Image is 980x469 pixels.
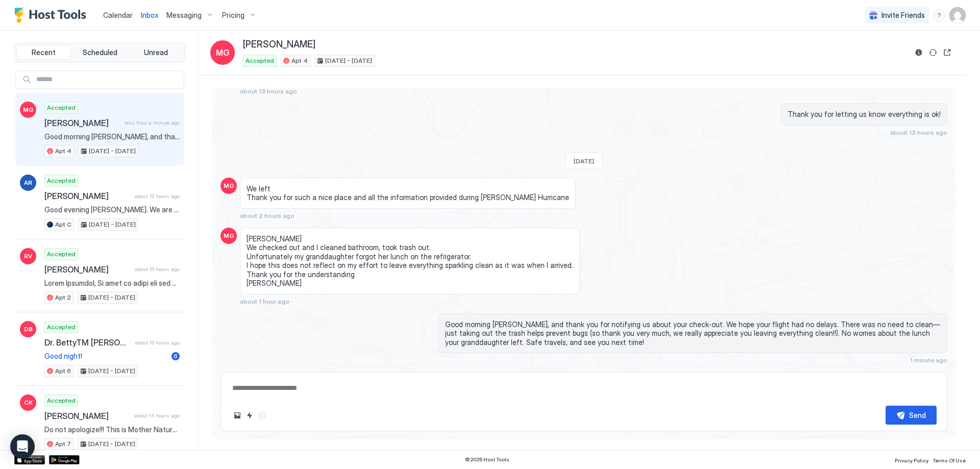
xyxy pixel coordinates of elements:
[23,105,34,114] span: MG
[141,11,158,19] span: Inbox
[240,298,289,305] span: about 1 hour ago
[55,439,71,449] span: Apt 7
[788,110,941,119] span: Thank you for letting us know everything is ok!
[47,250,76,259] span: Accepted
[216,46,230,59] span: MG
[909,410,926,421] div: Send
[88,293,135,302] span: [DATE] - [DATE]
[89,220,136,229] span: [DATE] - [DATE]
[88,366,135,376] span: [DATE] - [DATE]
[135,193,180,200] span: about 12 hours ago
[231,409,243,422] button: Upload image
[83,48,117,57] span: Scheduled
[927,46,939,59] button: Sync reservation
[32,71,184,88] input: Input Field
[88,439,135,449] span: [DATE] - [DATE]
[44,352,167,361] span: Good night!
[129,45,183,60] button: Unread
[44,337,131,348] span: Dr. BettyTM [PERSON_NAME]
[14,43,185,62] div: tab-group
[886,406,937,425] button: Send
[910,356,947,364] span: 1 minute ago
[89,146,136,156] span: [DATE] - [DATE]
[44,191,131,201] span: [PERSON_NAME]
[465,456,509,463] span: © 2025 Host Tools
[55,146,71,156] span: Apt 4
[44,132,180,141] span: Good morning [PERSON_NAME], and thank you for notifying us about your check-out. We hope your fli...
[574,157,594,165] span: [DATE]
[44,425,180,434] span: Do not apologize!!! This is Mother Nature. I appreciate your updates, and all of the backup thing...
[933,9,945,21] div: menu
[224,181,234,190] span: MG
[913,46,925,59] button: Reservation information
[14,455,45,464] a: App Store
[14,8,91,23] a: Host Tools Logo
[247,234,573,288] span: [PERSON_NAME] We checked out and I cleaned bathroom, took trash out. Unfortunately my granddaught...
[24,178,32,187] span: AR
[174,352,178,360] span: 6
[243,39,315,51] span: [PERSON_NAME]
[135,266,180,273] span: about 13 hours ago
[243,409,256,422] button: Quick reply
[224,231,234,240] span: MG
[103,10,133,20] a: Calendar
[246,56,274,65] span: Accepted
[240,212,295,219] span: about 2 hours ago
[73,45,127,60] button: Scheduled
[44,411,130,421] span: [PERSON_NAME]
[49,455,80,464] a: Google Play Store
[895,454,928,465] a: Privacy Policy
[949,7,966,23] div: User profile
[240,87,297,95] span: about 13 hours ago
[125,119,180,126] span: less than a minute ago
[47,176,76,185] span: Accepted
[44,279,180,288] span: Lorem Ipsumdol, Si amet co adipi eli sed doeiusmo tem INCI UTL Etdol Magn/Aliqu Enimadmin ve qui ...
[166,11,202,20] span: Messaging
[247,184,569,202] span: We left Thank you for such a nice place and all the information provided during [PERSON_NAME] Hur...
[10,434,35,459] div: Open Intercom Messenger
[881,11,925,20] span: Invite Friends
[47,396,76,405] span: Accepted
[445,320,941,347] span: Good morning [PERSON_NAME], and thank you for notifying us about your check-out. We hope your fli...
[47,103,76,112] span: Accepted
[144,48,168,57] span: Unread
[222,11,244,20] span: Pricing
[895,457,928,463] span: Privacy Policy
[103,11,133,19] span: Calendar
[933,454,966,465] a: Terms Of Use
[134,412,180,419] span: about 14 hours ago
[17,45,71,60] button: Recent
[44,205,180,214] span: Good evening [PERSON_NAME]. We are still without power, and your battery is down to 50%. Please c...
[44,118,120,128] span: [PERSON_NAME]
[47,323,76,332] span: Accepted
[141,10,158,20] a: Inbox
[55,220,71,229] span: Apt C
[24,398,33,407] span: CK
[291,56,308,65] span: Apt 4
[44,264,131,275] span: [PERSON_NAME]
[933,457,966,463] span: Terms Of Use
[325,56,372,65] span: [DATE] - [DATE]
[941,46,953,59] button: Open reservation
[24,325,33,334] span: DB
[135,339,180,346] span: about 13 hours ago
[32,48,56,57] span: Recent
[55,366,71,376] span: Apt 6
[55,293,71,302] span: Apt 2
[890,129,947,136] span: about 13 hours ago
[24,252,32,261] span: RV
